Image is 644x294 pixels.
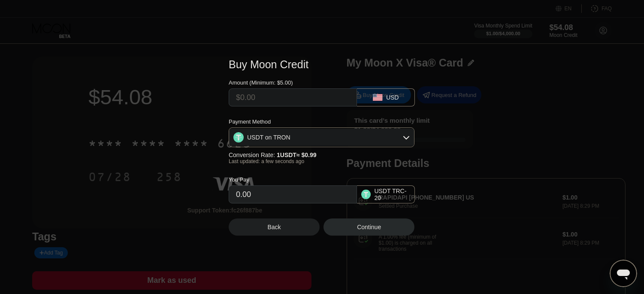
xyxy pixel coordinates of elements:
div: Back [268,224,281,230]
div: USDT on TRON [229,129,414,146]
div: Payment Method [229,118,414,125]
div: Amount (Minimum: $5.00) [229,79,357,86]
iframe: Button to launch messaging window, conversation in progress [610,260,637,287]
div: Last updated: a few seconds ago [229,158,414,164]
div: Back [229,218,320,236]
input: $0.00 [236,89,350,106]
span: 1 USDT ≈ $0.99 [277,152,317,158]
div: You Pay [229,176,357,183]
div: Conversion Rate: [229,152,414,158]
div: USDT TRC-20 [374,188,410,201]
div: Buy Moon Credit [229,58,415,71]
div: USDT on TRON [247,134,290,141]
div: USD [386,94,399,101]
